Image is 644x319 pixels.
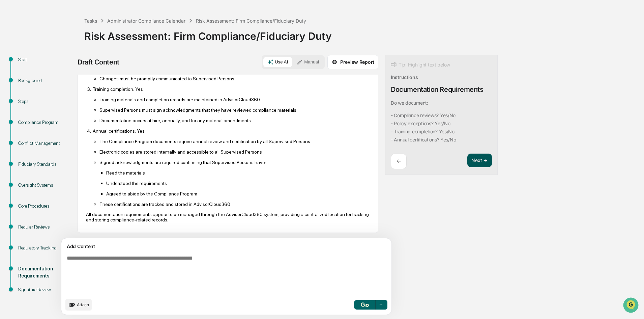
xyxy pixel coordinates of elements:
p: Signed acknowledgments are required confirming that Supervised Persons have: [99,160,370,165]
button: Go [354,300,376,310]
code: - Compliance reviews? Yes/No - Policy exceptions? Yes/No - Training completion? Yes/No - Annual c... [391,111,456,144]
div: Draft Content [78,58,119,66]
div: Documentation Requirements [18,265,74,280]
a: 🖐️Preclearance [4,82,46,95]
div: Tasks [84,18,97,24]
p: Training materials and completion records are maintained in AdvisorCloud360 [99,97,370,102]
div: Risk Assessment: Firm Compliance/Fiduciary Duty [84,25,641,42]
div: Fiduciary Standards [18,161,74,168]
p: Changes must be promptly communicated to Supervised Persons [99,76,370,81]
button: Use AI [263,57,292,67]
p: ← [397,158,401,164]
p: Annual certifications: Yes [93,128,370,134]
p: Training completion: Yes [93,86,370,92]
div: Add Content [65,242,387,250]
div: Background [18,77,74,84]
p: Documentation occurs at hire, annually, and for any material amendments [99,118,370,123]
p: Understood the requirements [106,181,370,186]
p: Read the materials [106,170,370,176]
div: Regulatory Tracking [18,244,74,251]
a: 🗄️Attestations [46,82,86,95]
div: Administrator Compliance Calendar [107,18,185,24]
span: Attestations [56,85,84,92]
div: Start new chat [23,52,111,58]
div: 🖐️ [7,86,12,91]
span: Pylon [67,114,82,119]
div: 🗄️ [49,86,54,91]
div: Risk Assessment: Firm Compliance/Fiduciary Duty [196,18,306,24]
div: We're available if you need us! [23,58,85,64]
p: These certifications are tracked and stored in AdvisorCloud360 [99,202,370,207]
img: Go [361,302,369,307]
div: Tip: Highlight text below [391,61,450,69]
div: Instructions [391,74,418,80]
span: Data Lookup [13,98,42,105]
span: Preclearance [13,85,43,92]
a: Powered byPylon [48,114,82,119]
iframe: Open customer support [622,297,641,315]
div: Start [18,56,74,63]
p: The Compliance Program documents require annual review and certification by all Supervised Persons [99,139,370,144]
button: Preview Report [327,55,378,69]
img: 1746055101610-c473b297-6a78-478c-a979-82029cc54cd1 [7,52,19,64]
div: 🔎 [7,99,12,104]
div: Regular Reviews [18,223,74,231]
div: Documentation Requirements [391,85,484,94]
p: All documentation requirements appear to be managed through the AdvisorCloud360 system, providing... [86,212,370,222]
p: Supervised Persons must sign acknowledgments that they have reviewed compliance materials [99,107,370,113]
button: Manual [293,57,323,67]
p: Electronic copies are stored internally and accessible to all Supervised Persons [99,149,370,155]
button: upload document [65,299,92,311]
div: Signature Review [18,286,74,293]
p: How can we help? [7,14,123,25]
div: Oversight Systems [18,182,74,189]
button: Start new chat [115,54,123,62]
div: Compliance Program [18,119,74,126]
div: Steps [18,98,74,105]
div: Core Procedures [18,203,74,210]
p: Agreed to abide by the Compliance Program [106,191,370,196]
div: Conflict Management [18,140,74,147]
span: Attach [77,302,89,307]
a: 🔎Data Lookup [4,95,45,107]
p: Do we document: [391,100,428,106]
button: Next ➔ [467,154,492,167]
